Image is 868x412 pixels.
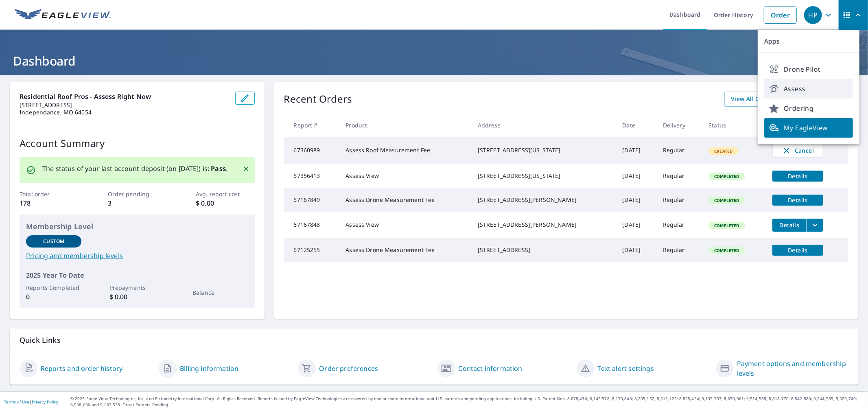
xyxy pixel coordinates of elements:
p: Total order [20,190,78,198]
p: Independance, MO 64054 [20,109,229,116]
a: Order preferences [319,364,378,373]
td: Assess Drone Measurement Fee [339,188,471,212]
td: Regular [656,164,702,188]
p: Recent Orders [284,92,352,107]
p: 0 [26,292,81,302]
span: Assess [769,84,848,94]
p: The status of your last account deposit (on [DATE]) is: . [42,164,227,173]
th: Report # [284,113,339,137]
p: Balance [192,288,248,297]
p: Custom [43,238,64,245]
span: Details [777,196,818,204]
button: filesDropdownBtn-67167848 [807,219,823,232]
span: Cancel [781,146,815,156]
th: Status [702,113,766,137]
span: Created [709,148,737,154]
p: 178 [20,198,78,208]
a: Order [764,7,797,24]
th: Address [471,113,616,137]
div: [STREET_ADDRESS] [478,246,610,254]
a: Privacy Policy [32,399,58,405]
span: Ordering [769,103,848,113]
a: My EagleView [764,118,853,138]
span: Completed [709,248,744,253]
button: Close [241,164,251,174]
a: Contact information [459,364,523,373]
a: Reports and order history [41,364,122,373]
th: Product [339,113,471,137]
button: Cancel [772,144,823,158]
td: Assess View [339,164,471,188]
td: [DATE] [616,238,656,262]
p: Reports Completed [26,283,81,292]
td: [DATE] [616,188,656,212]
span: My EagleView [769,123,848,133]
span: Drone Pilot [769,64,848,74]
td: Assess View [339,212,471,238]
td: 67167848 [284,212,339,238]
p: $ 0.00 [109,292,165,302]
div: [STREET_ADDRESS][US_STATE] [478,172,610,180]
p: Residential Roof Pros - Assess Right Now [20,92,229,101]
a: Text alert settings [598,364,654,373]
p: Prepayments [109,283,165,292]
p: [STREET_ADDRESS] [20,101,229,109]
td: [DATE] [616,164,656,188]
td: Regular [656,238,702,262]
span: Completed [709,197,744,203]
img: EV Logo [15,9,111,21]
p: Avg. report cost [196,190,254,198]
a: View All Orders [724,92,782,107]
a: Terms of Use [4,399,29,405]
a: Pricing and membership levels [26,251,248,261]
span: Completed [709,223,744,228]
b: Pass [211,164,226,173]
a: Payment options and membership levels [737,359,848,378]
div: [STREET_ADDRESS][US_STATE] [478,146,610,154]
td: Assess Roof Measurement Fee [339,137,471,164]
span: Details [777,246,818,254]
p: Apps [758,30,859,53]
p: Quick Links [20,335,848,345]
span: Details [777,172,818,180]
p: Order pending [108,190,166,198]
td: Regular [656,212,702,238]
div: [STREET_ADDRESS][PERSON_NAME] [478,221,610,229]
td: Assess Drone Measurement Fee [339,238,471,262]
p: 3 [108,198,166,208]
td: 67167849 [284,188,339,212]
td: Regular [656,188,702,212]
p: 2025 Year To Date [26,270,248,280]
button: detailsBtn-67125255 [772,245,823,256]
a: Drone Pilot [764,59,853,79]
p: © 2025 Eagle View Technologies, Inc. and Pictometry International Corp. All Rights Reserved. Repo... [70,396,864,408]
td: 67360989 [284,137,339,164]
button: detailsBtn-67167848 [772,219,807,232]
p: Account Summary [20,136,255,151]
td: 67356413 [284,164,339,188]
span: Completed [709,173,744,179]
td: Regular [656,137,702,164]
p: Membership Level [26,221,248,232]
a: Ordering [764,99,853,118]
th: Delivery [656,113,702,137]
td: 67125255 [284,238,339,262]
span: View All Orders [731,94,776,104]
h1: Dashboard [10,53,858,69]
p: | [4,399,58,404]
th: Date [616,113,656,137]
a: Assess [764,79,853,99]
a: Billing information [180,364,238,373]
td: [DATE] [616,137,656,164]
button: detailsBtn-67356413 [772,171,823,182]
button: detailsBtn-67167849 [772,195,823,206]
div: HP [804,6,822,24]
div: [STREET_ADDRESS][PERSON_NAME] [478,196,610,204]
span: Details [777,221,802,229]
p: $ 0.00 [196,198,254,208]
td: [DATE] [616,212,656,238]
